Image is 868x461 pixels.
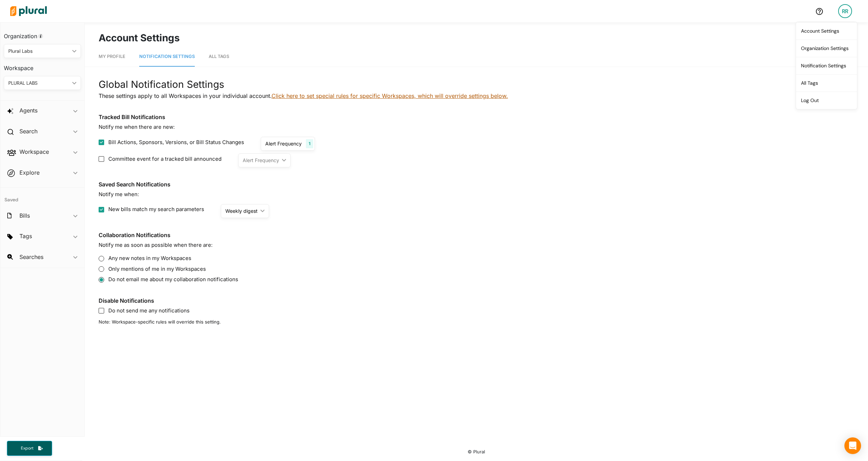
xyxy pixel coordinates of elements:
[99,114,854,120] h3: Tracked Bill Notifications
[99,181,854,188] h3: Saved Search Notifications
[99,307,854,315] label: Do not send me any notifications
[796,40,857,57] a: Organization Settings
[16,445,38,451] span: Export
[844,437,861,454] div: Open Intercom Messenger
[833,1,858,21] a: RR
[37,33,44,39] div: Tooltip anchor
[306,139,313,148] div: 1
[99,77,854,92] div: Global Notification Settings
[108,265,206,273] span: Only mentions of me in my Workspaces
[99,47,125,67] a: My Profile
[99,207,104,212] input: New bills match my search parameters
[796,22,857,40] a: Account Settings
[99,266,104,272] input: Only mentions of me in my Workspaces
[272,92,508,99] a: Click here to set special rules for specific Workspaces, which will override settings below.
[99,241,854,249] p: Notify me as soon as possible when there are:
[19,232,32,240] h2: Tags
[0,188,84,205] h4: Saved
[108,206,204,213] span: New bills match my search parameters
[4,26,81,41] h3: Organization
[99,308,104,313] input: Do not send me any notifications
[19,169,40,176] h2: Explore
[225,207,258,215] div: Weekly digest
[7,441,52,456] button: Export
[108,155,222,163] span: Committee event for a tracked bill announced
[99,156,104,162] input: Committee event for a tracked bill announced
[99,254,854,262] label: Any new notes in my Workspaces
[99,277,104,283] input: Do not email me about my collaboration notifications
[99,123,854,131] p: Notify me when there are new:
[796,57,857,74] a: Notification Settings
[19,212,30,219] h2: Bills
[796,92,857,109] a: Log Out
[99,232,854,238] h3: Collaboration Notifications
[99,31,854,45] h1: Account Settings
[8,48,69,55] div: Plural Labs
[265,140,302,147] div: Alert Frequency
[99,319,221,325] span: Note: Workspace-specific rules will override this setting.
[4,58,81,73] h3: Workspace
[139,54,195,59] span: Notification Settings
[99,140,104,145] input: Bill Actions, Sponsors, Versions, or Bill Status Changes
[99,92,854,100] p: These settings apply to all Workspaces in your individual account.
[209,54,229,59] span: All Tags
[243,157,279,164] div: Alert Frequency
[209,47,229,67] a: All Tags
[838,4,852,18] div: RR
[99,276,854,284] label: Do not email me about my collaboration notifications
[19,127,37,135] h2: Search
[19,148,49,156] h2: Workspace
[8,79,69,87] div: PLURAL LABS
[468,449,485,454] small: © Plural
[108,139,244,146] span: Bill Actions, Sponsors, Versions, or Bill Status Changes
[139,47,195,67] a: Notification Settings
[99,256,104,261] input: Any new notes in my Workspaces
[99,191,854,199] p: Notify me when:
[19,253,43,261] h2: Searches
[796,74,857,92] a: All Tags
[19,107,37,114] h2: Agents
[99,54,125,59] span: My Profile
[99,297,854,304] h3: Disable Notifications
